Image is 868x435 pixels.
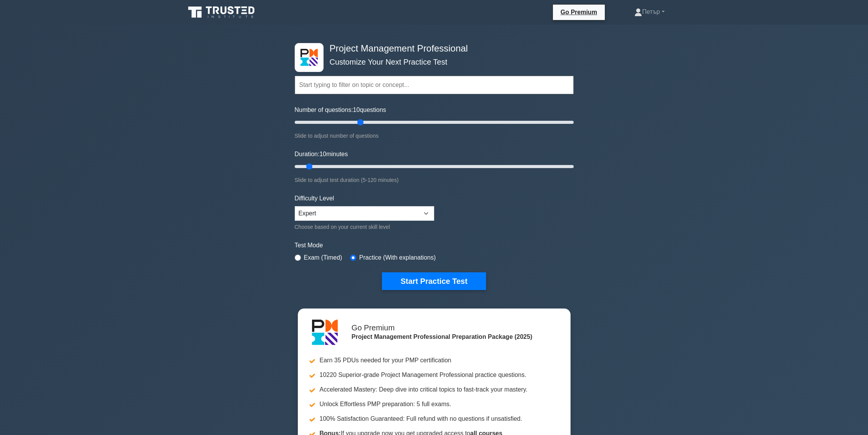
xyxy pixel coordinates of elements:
label: Duration: minutes [295,150,348,159]
label: Difficulty Level [295,194,334,203]
label: Practice (With explanations) [359,253,436,262]
label: Test Mode [295,241,574,250]
span: 10 [353,107,360,113]
button: Start Practice Test [382,272,486,290]
span: 10 [319,151,326,157]
label: Exam (Timed) [304,253,342,262]
h4: Project Management Professional [327,43,536,54]
div: Choose based on your current skill level [295,222,434,232]
input: Start typing to filter on topic or concept... [295,76,574,94]
a: Go Premium [556,7,602,17]
div: Slide to adjust test duration (5-120 minutes) [295,175,574,185]
div: Slide to adjust number of questions [295,131,574,140]
a: Петър [616,4,683,20]
label: Number of questions: questions [295,105,386,115]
